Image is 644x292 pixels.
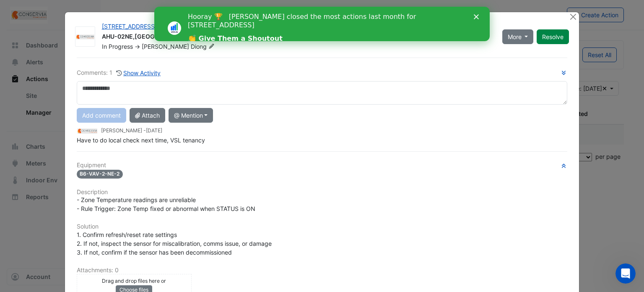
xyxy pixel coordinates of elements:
span: 2025-03-26 14:31:27 [146,127,162,134]
span: -> [135,43,140,50]
div: AHU-02NE,[GEOGRAPHIC_DATA]-2-NE-2-1066 - Inspect Zone Temp Broken Sensor [102,32,492,42]
span: B6-VAV-2-NE-2 [77,170,123,179]
button: Attach [130,108,165,123]
a: [STREET_ADDRESS] [102,23,157,30]
button: @ Mention [169,108,213,123]
button: Close [569,12,577,21]
button: Show Activity [116,68,161,78]
span: In Progress [102,43,133,50]
small: Drag and drop files here or [102,278,166,284]
img: Conservia [75,33,95,41]
span: Have to do local check next time, VSL tenancy [77,137,205,144]
span: 1. Confirm refresh/reset rate settings 2. If not, inspect the sensor for miscalibration, comms is... [77,231,272,256]
h6: Description [77,189,568,196]
a: 👏 Give Them a Shoutout [34,28,128,37]
iframe: Intercom live chat banner [154,7,490,41]
div: Comments: 1 [77,68,161,78]
h6: Attachments: 0 [77,267,568,274]
span: - Zone Temperature readings are unreliable - Rule Trigger: Zone Temp fixed or abnormal when STATU... [77,196,255,212]
div: Close [319,8,328,13]
iframe: Intercom live chat [615,263,636,284]
small: [PERSON_NAME] - [101,127,162,134]
span: [PERSON_NAME] [142,43,189,50]
h6: Equipment [77,162,568,169]
button: More [502,29,534,44]
img: Conservia [77,126,98,136]
span: Diong [191,42,216,51]
span: More [508,32,522,41]
h6: Solution [77,223,568,230]
button: Resolve [537,29,569,44]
